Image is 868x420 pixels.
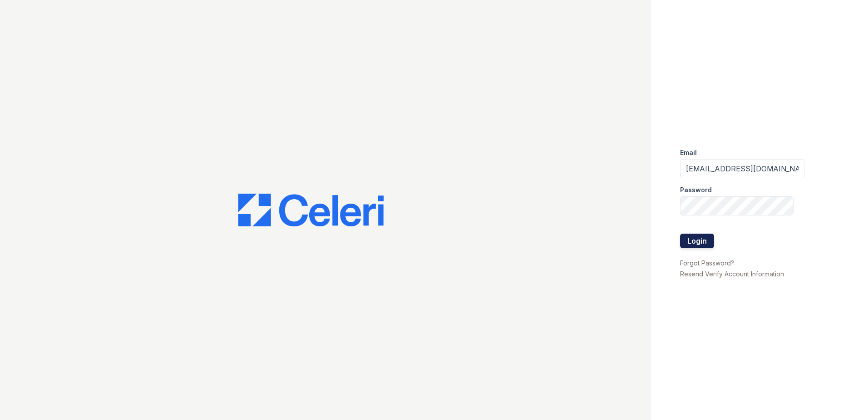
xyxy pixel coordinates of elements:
[680,234,714,248] button: Login
[680,148,697,157] label: Email
[238,194,384,226] img: CE_Logo_Blue-a8612792a0a2168367f1c8372b55b34899dd931a85d93a1a3d3e32e68fde9ad4.png
[680,185,712,195] label: Password
[680,259,734,267] a: Forgot Password?
[680,270,784,278] a: Resend Verify Account Information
